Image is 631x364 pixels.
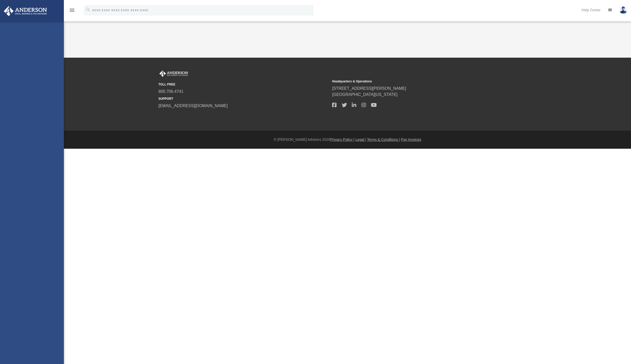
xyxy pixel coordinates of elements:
[332,79,502,84] small: Headquarters & Operations
[367,137,400,142] a: Terms & Conditions |
[401,137,421,142] a: Pay Invoices
[2,6,49,16] img: Anderson Advisors Platinum Portal
[158,89,183,94] a: 800.706.4741
[620,6,627,14] img: User Pic
[64,137,631,142] div: © [PERSON_NAME] Advisors 2025
[332,86,406,91] a: [STREET_ADDRESS][PERSON_NAME]
[330,137,355,142] a: Privacy Policy |
[158,82,329,87] small: TOLL FREE
[85,7,91,12] i: search
[332,92,398,97] a: [GEOGRAPHIC_DATA][US_STATE]
[69,7,75,13] i: menu
[158,104,228,108] a: [EMAIL_ADDRESS][DOMAIN_NAME]
[69,10,75,13] a: menu
[158,70,189,77] img: Anderson Advisors Platinum Portal
[158,96,329,101] small: SUPPORT
[355,137,366,142] a: Legal |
